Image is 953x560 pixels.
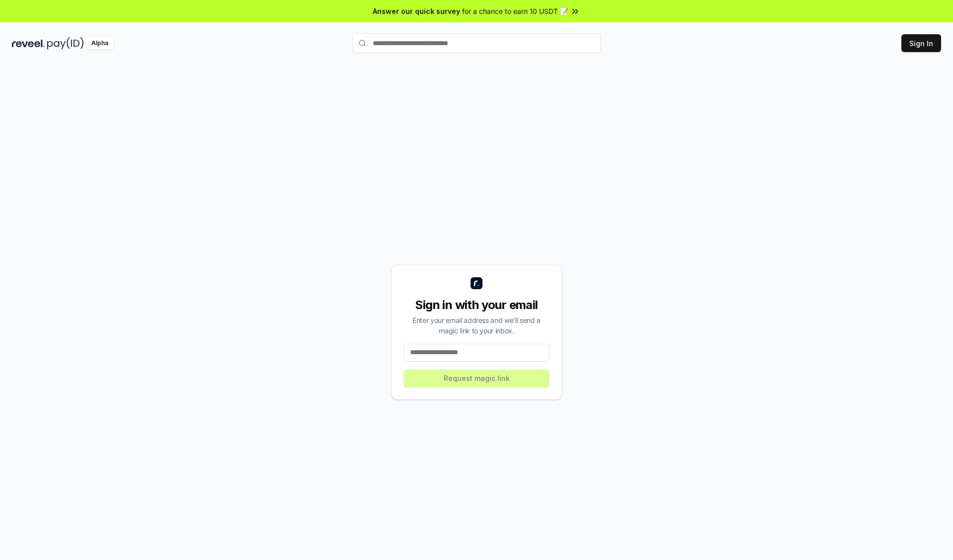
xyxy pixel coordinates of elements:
img: pay_id [47,37,84,50]
img: logo_small [471,277,482,289]
button: Sign In [901,34,941,52]
div: Enter your email address and we’ll send a magic link to your inbox. [404,315,549,336]
div: Alpha [86,37,114,50]
img: reveel_dark [12,37,45,50]
span: for a chance to earn 10 USDT 📝 [462,6,568,16]
span: Answer our quick survey [373,6,460,16]
div: Sign in with your email [404,297,549,313]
